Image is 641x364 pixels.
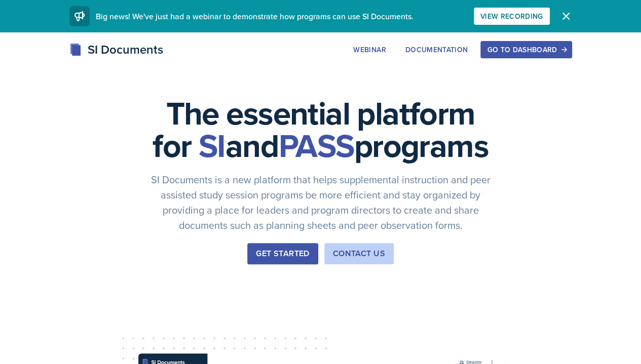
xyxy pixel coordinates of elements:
button: Webinar [347,41,392,58]
div: Documentation [405,46,468,54]
span: Big news! We've just had a webinar to demonstrate how programs can use SI Documents. [96,11,413,22]
button: Go to Dashboard [480,41,572,58]
div: Go to Dashboard [487,46,565,54]
div: Contact Us [333,248,385,260]
div: View Recording [480,12,543,20]
div: Webinar [353,46,386,54]
div: SI Documents [69,41,163,59]
button: Documentation [399,41,475,58]
button: Contact Us [324,243,394,264]
div: Get Started [256,248,309,260]
button: View Recording [474,8,550,25]
button: Get Started [247,243,318,264]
